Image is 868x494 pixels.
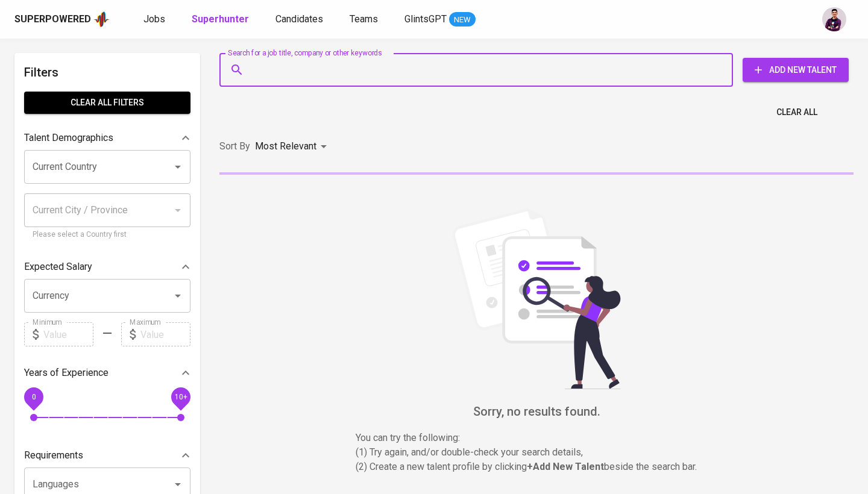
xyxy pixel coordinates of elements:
span: Teams [350,13,378,25]
button: Clear All filters [24,92,190,114]
img: app logo [93,10,110,28]
p: (2) Create a new talent profile by clicking beside the search bar. [356,460,717,474]
a: Teams [350,12,380,27]
div: Years of Experience [24,361,190,385]
button: Open [169,476,186,493]
p: Sort By [219,139,250,154]
a: GlintsGPT NEW [404,12,476,27]
input: Value [140,322,190,346]
b: Superhunter [192,13,249,25]
div: Requirements [24,443,190,467]
span: Candidates [275,13,323,25]
img: erwin@glints.com [822,7,846,31]
h6: Filters [24,63,190,82]
span: GlintsGPT [404,13,447,25]
span: Jobs [143,13,165,25]
a: Superhunter [192,12,251,27]
button: Open [169,287,186,304]
p: Expected Salary [24,260,92,274]
p: Years of Experience [24,366,108,380]
span: 10+ [174,393,187,401]
span: Clear All [776,105,817,120]
button: Clear All [772,101,822,123]
div: Superpowered [14,13,91,27]
img: file_searching.svg [446,208,627,389]
div: Talent Demographics [24,126,190,150]
p: Please select a Country first [33,229,182,241]
p: Requirements [24,448,83,463]
div: Most Relevant [255,136,331,158]
b: + Add New Talent [527,461,604,472]
p: Most Relevant [255,139,316,154]
a: Jobs [143,12,168,27]
span: Add New Talent [752,63,839,78]
div: Expected Salary [24,255,190,279]
p: You can try the following : [356,431,717,445]
a: Candidates [275,12,325,27]
input: Value [43,322,93,346]
button: Add New Talent [743,58,849,82]
h6: Sorry, no results found. [219,402,854,421]
a: Superpoweredapp logo [14,10,110,28]
span: NEW [449,14,476,26]
p: (1) Try again, and/or double-check your search details, [356,445,717,460]
span: Clear All filters [34,95,181,110]
span: 0 [31,393,36,401]
button: Open [169,158,186,175]
p: Talent Demographics [24,131,113,145]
